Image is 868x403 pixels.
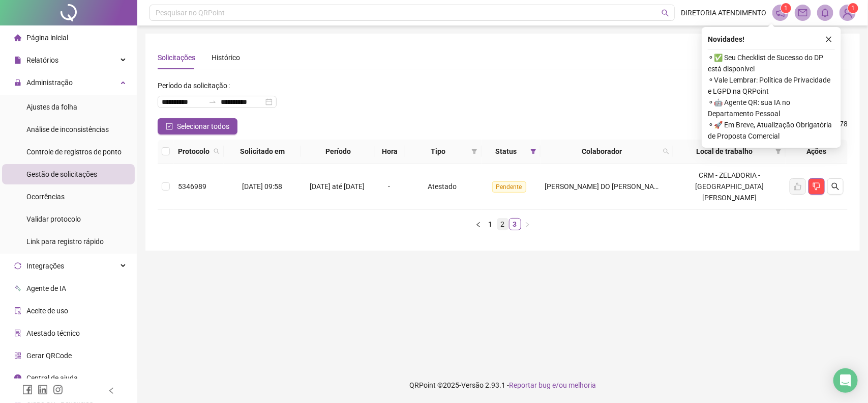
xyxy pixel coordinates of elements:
[708,74,835,97] span: ⚬ Vale Lembrar: Política de Privacidade e LGPD na QRPoint
[26,352,72,360] span: Gerar QRCode
[178,146,209,157] span: Protocolo
[708,97,835,119] span: ⚬ 🤖 Agente QR: sua IA no Departamento Pessoal
[26,237,104,246] span: Link para registro rápido
[26,262,64,270] span: Integrações
[681,7,766,18] span: DIRETORIA ATENDIMENTO
[775,148,782,154] span: filter
[475,222,482,228] span: left
[708,34,744,45] span: Novidades !
[178,182,206,191] span: 5346989
[662,9,669,17] span: search
[798,8,807,17] span: mail
[492,181,526,193] span: Pendente
[14,352,21,359] span: qrcode
[208,98,217,106] span: swap-right
[524,222,530,228] span: right
[14,374,21,382] span: info-circle
[53,385,63,395] span: instagram
[530,148,536,154] span: filter
[14,330,21,337] span: solution
[521,218,533,230] li: Próxima página
[428,182,457,191] span: Atestado
[301,140,375,164] th: Período
[840,5,855,20] img: 93713
[545,182,666,191] span: [PERSON_NAME] DO [PERSON_NAME]
[781,3,791,13] sup: 1
[848,3,858,13] sup: Atualize o seu contato no menu Meus Dados
[14,307,21,314] span: audit
[825,36,832,43] span: close
[790,146,844,157] div: Ações
[26,284,66,292] span: Agente de IA
[158,77,234,94] label: Período da solicitação
[26,329,80,337] span: Atestado técnico
[166,123,173,130] span: check-square
[310,182,365,191] span: [DATE] até [DATE]
[677,146,771,157] span: Local de trabalho
[708,52,835,74] span: ⚬ ✅ Seu Checklist de Sucesso do DP está disponível
[388,182,391,191] span: -
[497,218,509,230] li: 2
[26,307,68,315] span: Aceite de uso
[472,218,485,230] li: Página anterior
[214,148,220,154] span: search
[528,144,538,159] span: filter
[26,56,58,64] span: Relatórios
[26,78,73,87] span: Administração
[673,164,786,210] td: CRM - ZELADORIA - [GEOGRAPHIC_DATA][PERSON_NAME]
[26,215,81,223] span: Validar protocolo
[14,262,21,270] span: sync
[852,5,855,12] span: 1
[177,121,229,132] span: Selecionar todos
[661,144,671,159] span: search
[833,368,858,393] div: Open Intercom Messenger
[497,219,508,230] a: 2
[224,140,301,164] th: Solicitado em
[521,218,533,230] button: right
[821,8,830,17] span: bell
[472,218,485,230] button: left
[509,381,596,389] span: Reportar bug e/ou melhoria
[212,144,222,159] span: search
[773,144,784,159] span: filter
[208,98,217,106] span: to
[831,182,840,191] span: search
[26,34,68,42] span: Página inicial
[212,52,240,63] div: Histórico
[38,385,48,395] span: linkedin
[26,148,122,156] span: Controle de registros de ponto
[485,219,496,230] a: 1
[26,103,77,111] span: Ajustes da folha
[137,367,868,403] footer: QRPoint © 2025 - 2.93.1 -
[469,144,480,159] span: filter
[14,34,21,41] span: home
[471,148,477,154] span: filter
[485,218,497,230] li: 1
[26,374,78,382] span: Central de ajuda
[708,119,835,142] span: ⚬ 🚀 Em Breve, Atualização Obrigatória de Proposta Comercial
[776,8,785,17] span: notification
[375,140,405,164] th: Hora
[409,146,467,157] span: Tipo
[510,219,521,230] a: 3
[663,148,669,154] span: search
[242,182,282,191] span: [DATE] 09:58
[26,193,65,201] span: Ocorrências
[22,385,33,395] span: facebook
[509,218,521,230] li: 3
[545,146,659,157] span: Colaborador
[158,118,237,135] button: Selecionar todos
[14,57,21,64] span: file
[26,125,109,133] span: Análise de inconsistências
[461,381,484,389] span: Versão
[26,170,97,178] span: Gestão de solicitações
[813,182,821,191] span: dislike
[158,52,195,63] div: Solicitações
[14,79,21,86] span: lock
[785,5,788,12] span: 1
[486,146,527,157] span: Status
[108,387,115,394] span: left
